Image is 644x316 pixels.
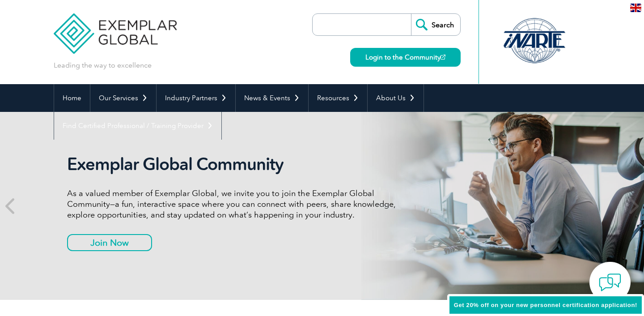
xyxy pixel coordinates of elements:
[411,14,460,35] input: Search
[599,271,621,294] img: contact-chat.png
[67,154,402,175] h2: Exemplar Global Community
[157,84,235,112] a: Industry Partners
[54,60,152,70] p: Leading the way to excellence
[67,188,402,220] p: As a valued member of Exemplar Global, we invite you to join the Exemplar Global Community—a fun,...
[67,234,152,251] a: Join Now
[54,112,221,140] a: Find Certified Professional / Training Provider
[90,84,156,112] a: Our Services
[441,55,445,60] img: open_square.png
[350,48,461,67] a: Login to the Community
[368,84,424,112] a: About Us
[309,84,367,112] a: Resources
[236,84,308,112] a: News & Events
[454,302,637,308] span: Get 20% off on your new personnel certification application!
[54,84,90,112] a: Home
[630,4,641,12] img: en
